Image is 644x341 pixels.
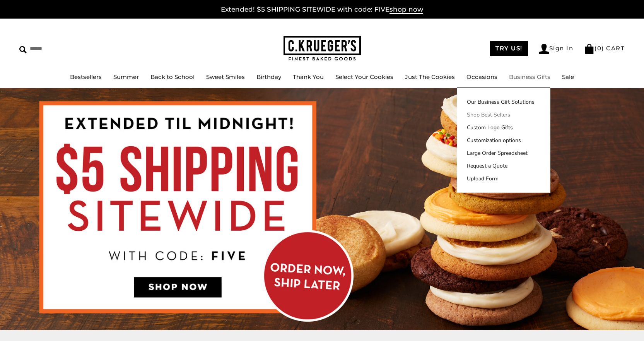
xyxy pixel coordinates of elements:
img: Search [19,46,27,53]
a: Birthday [256,73,281,81]
a: Shop Best Sellers [457,111,550,119]
a: Our Business Gift Solutions [457,98,550,106]
a: Thank You [293,73,324,81]
input: Search [19,43,111,55]
a: Bestsellers [70,73,102,81]
a: Sale [562,73,574,81]
span: shop now [389,5,423,14]
a: TRY US! [490,41,528,56]
a: (0) CART [584,45,625,52]
a: Summer [113,73,139,81]
a: Extended! $5 SHIPPING SITEWIDE with code: FIVEshop now [221,5,423,14]
a: Sweet Smiles [206,73,245,81]
a: Customization options [457,136,550,144]
span: 0 [597,45,602,52]
a: Upload Form [457,175,550,183]
a: Sign In [539,44,574,54]
img: C.KRUEGER'S [284,36,361,61]
img: Account [539,44,549,54]
a: Custom Logo Gifts [457,123,550,132]
img: Bag [584,44,594,54]
a: Just The Cookies [405,73,455,81]
a: Back to School [150,73,195,81]
a: Occasions [466,73,497,81]
a: Select Your Cookies [335,73,393,81]
a: Request a Quote [457,162,550,170]
a: Business Gifts [509,73,550,81]
a: Large Order Spreadsheet [457,149,550,157]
